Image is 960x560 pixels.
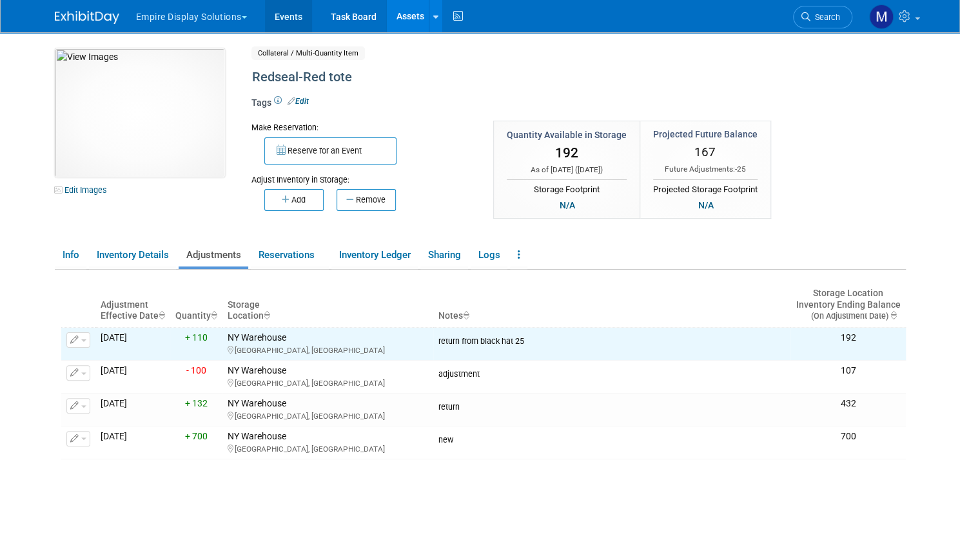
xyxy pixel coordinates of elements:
[251,46,365,60] span: Collateral / Multi-Quantity Item
[796,431,900,443] div: 700
[288,97,309,106] a: Edit
[438,332,785,346] div: return from black hat 25
[264,189,324,211] button: Add
[578,165,600,174] span: [DATE]
[694,198,718,212] div: N/A
[251,96,812,118] div: Tags
[186,365,206,375] span: - 100
[799,311,888,321] span: (On Adjustment Date)
[170,283,222,328] th: Quantity : activate to sort column ascending
[507,165,627,175] div: As of [DATE] ( )
[433,283,790,328] th: Notes : activate to sort column ascending
[95,361,170,394] td: [DATE]
[694,145,716,159] span: 167
[185,398,208,408] span: + 132
[228,377,428,388] div: [GEOGRAPHIC_DATA], [GEOGRAPHIC_DATA]
[55,48,225,177] img: View Images
[185,332,208,343] span: + 110
[796,365,900,377] div: 107
[810,12,840,22] span: Search
[95,393,170,426] td: [DATE]
[869,5,894,29] img: Matt h
[222,283,433,328] th: Storage Location : activate to sort column ascending
[228,365,428,388] div: NY Warehouse
[228,344,428,355] div: [GEOGRAPHIC_DATA], [GEOGRAPHIC_DATA]
[556,198,579,212] div: N/A
[228,431,428,454] div: NY Warehouse
[507,128,627,141] div: Quantity Available in Storage
[507,179,627,196] div: Storage Footprint
[790,283,905,328] th: Storage LocationInventory Ending Balance (On Adjustment Date) : activate to sort column ascending
[248,66,812,89] div: Redseal-Red tote
[331,244,418,266] a: Inventory Ledger
[653,128,758,141] div: Projected Future Balance
[796,398,900,410] div: 432
[89,244,176,266] a: Inventory Details
[555,145,578,161] span: 192
[251,165,474,186] div: Adjust Inventory in Storage:
[735,165,746,174] span: -25
[55,11,119,24] img: ExhibitDay
[95,328,170,361] td: [DATE]
[337,189,396,211] button: Remove
[95,283,170,328] th: Adjustment Effective Date : activate to sort column ascending
[185,431,208,441] span: + 700
[228,398,428,421] div: NY Warehouse
[55,182,112,198] a: Edit Images
[438,431,785,445] div: new
[251,244,329,266] a: Reservations
[179,244,248,266] a: Adjustments
[653,179,758,196] div: Projected Storage Footprint
[264,137,397,165] button: Reserve for an Event
[471,244,507,266] a: Logs
[793,6,852,28] a: Search
[653,164,758,175] div: Future Adjustments:
[228,410,428,421] div: [GEOGRAPHIC_DATA], [GEOGRAPHIC_DATA]
[438,365,785,379] div: adjustment
[251,121,474,134] div: Make Reservation:
[95,426,170,459] td: [DATE]
[438,398,785,412] div: return
[228,443,428,454] div: [GEOGRAPHIC_DATA], [GEOGRAPHIC_DATA]
[420,244,468,266] a: Sharing
[228,332,428,355] div: NY Warehouse
[55,244,86,266] a: Info
[796,332,900,344] div: 192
